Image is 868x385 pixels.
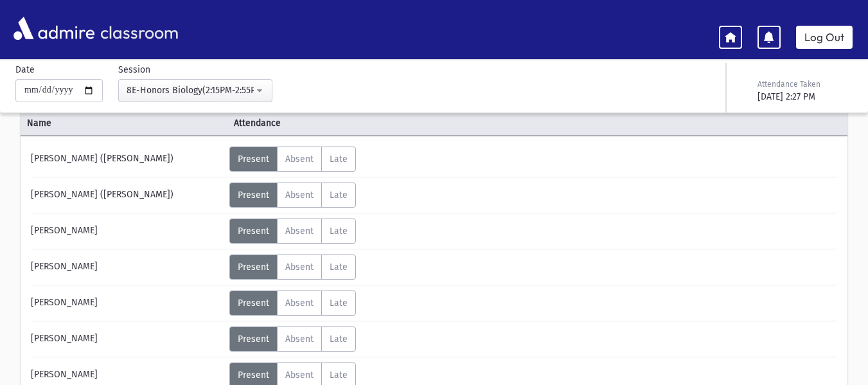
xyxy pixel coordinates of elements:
div: AttTypes [229,219,356,244]
div: [PERSON_NAME] ([PERSON_NAME]) [24,147,229,172]
div: AttTypes [229,147,356,172]
a: Log Out [796,26,853,49]
div: AttTypes [229,291,356,316]
span: Attendance [227,116,434,130]
label: Session [118,63,150,76]
span: classroom [98,12,179,46]
div: [PERSON_NAME] [24,327,229,352]
span: Present [238,154,269,165]
div: [DATE] 2:27 PM [757,90,850,103]
label: Date [15,63,35,76]
div: 8E-Honors Biology(2:15PM-2:55PM) [127,84,254,97]
div: [PERSON_NAME] ([PERSON_NAME]) [24,183,229,208]
span: Absent [285,226,314,237]
div: AttTypes [229,255,356,280]
span: Present [238,226,269,237]
span: Name [21,116,227,130]
span: Absent [285,190,314,201]
span: Absent [285,370,314,381]
span: Late [330,298,348,309]
div: [PERSON_NAME] [24,291,229,316]
span: Absent [285,262,314,273]
span: Late [330,334,348,345]
div: AttTypes [229,183,356,208]
span: Present [238,190,269,201]
span: Present [238,370,269,381]
span: Absent [285,298,314,309]
div: [PERSON_NAME] [24,219,229,244]
span: Late [330,190,348,201]
span: Present [238,298,269,309]
span: Late [330,262,348,273]
span: Late [330,154,348,165]
div: AttTypes [229,327,356,352]
span: Late [330,226,348,237]
span: Late [330,370,348,381]
span: Present [238,262,269,273]
div: Attendance Taken [757,78,850,90]
div: [PERSON_NAME] [24,255,229,280]
span: Present [238,334,269,345]
img: AdmirePro [10,13,98,43]
span: Absent [285,334,314,345]
span: Absent [285,154,314,165]
button: 8E-Honors Biology(2:15PM-2:55PM) [118,79,272,102]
